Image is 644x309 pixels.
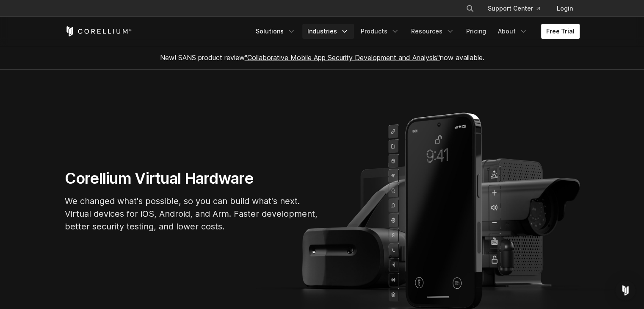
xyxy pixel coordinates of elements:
[456,1,580,16] div: Navigation Menu
[302,24,354,39] a: Industries
[65,169,319,188] h1: Corellium Virtual Hardware
[65,26,132,36] a: Corellium Home
[462,1,478,16] button: Search
[65,195,319,233] p: We changed what's possible, so you can build what's next. Virtual devices for iOS, Android, and A...
[541,24,580,39] a: Free Trial
[461,24,491,39] a: Pricing
[615,280,636,301] div: Open Intercom Messenger
[356,24,404,39] a: Products
[251,24,580,39] div: Navigation Menu
[493,24,533,39] a: About
[160,53,484,62] span: New! SANS product review now available.
[251,24,301,39] a: Solutions
[550,1,580,16] a: Login
[406,24,459,39] a: Resources
[481,1,547,16] a: Support Center
[245,53,440,62] a: "Collaborative Mobile App Security Development and Analysis"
